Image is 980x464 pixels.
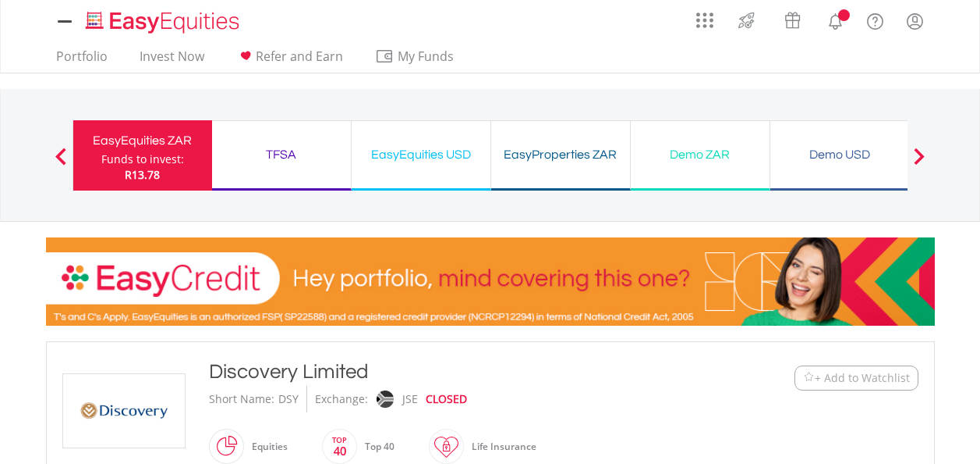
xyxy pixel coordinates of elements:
a: My Profile [895,4,935,38]
span: Refer and Earn [256,48,343,65]
div: Exchange: [315,386,368,412]
a: Portfolio [50,48,114,73]
button: Previous [45,155,76,171]
img: EasyCredit Promotion Banner [46,237,935,326]
img: grid-menu-icon.svg [696,12,713,29]
div: Short Name: [209,386,274,412]
img: EasyEquities_Logo.png [83,9,246,35]
div: CLOSED [426,386,467,412]
div: EasyEquities ZAR [83,130,203,152]
img: Watchlist [803,372,815,384]
div: Funds to invest: [101,152,184,167]
a: Refer and Earn [230,48,349,73]
div: EasyProperties ZAR [501,144,621,166]
img: EQU.ZA.DSY.png [65,374,182,448]
a: FAQ's and Support [855,4,895,35]
a: Home page [80,4,246,35]
button: Next [904,155,935,171]
span: + Add to Watchlist [815,370,910,386]
div: EasyEquities USD [361,144,481,166]
a: AppsGrid [686,4,724,29]
div: Demo USD [780,144,900,166]
div: DSY [278,386,299,412]
div: TFSA [221,144,341,166]
img: thrive-v2.svg [734,8,759,33]
a: Vouchers [769,4,815,33]
a: Invest Now [133,48,211,73]
span: R13.78 [125,167,160,182]
a: Notifications [815,4,855,35]
button: Watchlist + Add to Watchlist [794,366,918,391]
div: JSE [402,386,418,412]
div: Demo ZAR [640,144,760,166]
img: vouchers-v2.svg [780,8,805,33]
span: My Funds [375,46,477,66]
img: jse.png [376,391,393,408]
div: Discovery Limited [209,358,699,386]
